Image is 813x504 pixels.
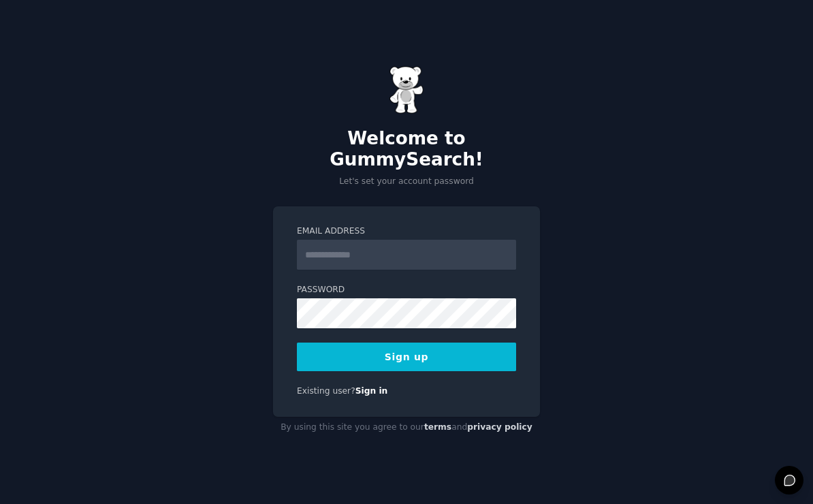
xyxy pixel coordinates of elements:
span: Existing user? [297,386,355,396]
a: Sign in [355,386,388,396]
div: By using this site you agree to our and [273,417,540,439]
a: terms [424,422,451,432]
h2: Welcome to GummySearch! [273,128,540,171]
label: Email Address [297,225,516,238]
img: Gummy Bear [389,66,424,114]
a: privacy policy [467,422,532,432]
p: Let's set your account password [273,176,540,188]
label: Password [297,284,516,296]
button: Sign up [297,343,516,371]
